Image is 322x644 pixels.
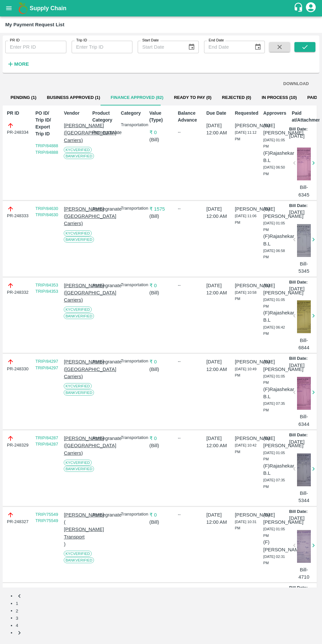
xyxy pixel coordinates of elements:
p: [PERSON_NAME]([GEOGRAPHIC_DATA] Carriers) [64,122,87,144]
p: [DATE] 12:00 AM [206,358,230,373]
p: [DATE] [289,438,305,446]
button: DOWNLOAD [281,78,311,90]
a: TRIP/75549 TRIP/75549 [35,512,58,523]
div: -- [178,129,201,135]
input: End Date [204,41,249,53]
p: Transportation [121,205,144,212]
span: Bank Verified [64,390,94,396]
div: My Payment Request List [5,20,64,29]
p: (F) [PERSON_NAME] [263,539,287,553]
p: PO ID/ Trip ID/ Export Trip ID [35,110,59,137]
div: -- [178,282,201,288]
p: Value (Type) [149,110,173,124]
span: [DATE] 10:42 PM [235,443,257,454]
button: Rejected (0) [217,90,257,105]
div: -- [178,205,201,212]
p: PR ID [7,110,30,117]
p: Bill-6844 [297,337,311,352]
button: More [5,58,31,70]
p: (F) Rajashekar B.L [263,386,287,401]
span: [DATE] 07:35 PM [263,478,285,489]
span: [DATE] 07:35 PM [263,402,285,412]
button: Choose date [185,41,198,53]
p: [DATE] [289,132,305,140]
p: ( Bill ) [149,136,173,143]
label: End Date [209,38,224,43]
p: Due Date [206,110,230,117]
span: [DATE] 01:05 PM [263,374,285,385]
div: PR-248327 [7,511,30,525]
p: Bill-6345 [297,184,311,198]
p: [DATE] [289,285,305,292]
span: [DATE] 10:31 PM [235,520,257,530]
div: PR-248333 [7,205,30,219]
p: [PERSON_NAME]([GEOGRAPHIC_DATA] Carriers) [64,358,87,380]
a: TRIP/84297 TRIP/84297 [35,359,58,370]
span: [DATE] 06:50 PM [263,165,285,176]
p: (F) Rajashekar B.L [263,149,287,164]
p: (F) Rajashekar B.L [263,233,287,247]
p: Bill Date: [289,356,308,362]
p: ₹ 0 [149,129,173,136]
p: (B) [PERSON_NAME] [263,511,287,526]
p: [PERSON_NAME] [235,358,258,365]
button: Finance Approved (82) [105,90,169,105]
p: (B) [PERSON_NAME] [263,122,287,137]
a: Supply Chain [30,4,293,13]
a: TRIP/84353 TRIP/84353 [35,283,58,294]
button: In Process (10) [256,90,302,105]
span: KYC Verified [64,147,91,153]
button: Ready To Pay (0) [169,90,217,105]
p: Category [121,110,144,117]
p: Bill Date: [289,126,308,132]
button: Pending (1) [5,90,42,105]
p: Bill-5344 [297,490,311,504]
p: Bill-5345 [297,260,311,275]
p: ( Bill ) [149,289,173,296]
p: Transportation [121,122,144,128]
a: TRIP/84287 TRIP/84287 [35,435,58,447]
button: Go to page 4 [16,623,18,628]
p: Bill Date: [289,203,308,209]
button: Go to next page [16,629,23,636]
span: Bank Verified [64,237,94,242]
p: [DATE] 12:00 AM [206,282,230,297]
p: Bill Date: [289,279,308,286]
p: Transportation [121,282,144,288]
span: [DATE] 01:05 PM [263,221,285,232]
span: KYC Verified [64,551,91,557]
p: ( Bill ) [149,213,173,220]
span: [DATE] 01:05 PM [263,298,285,308]
p: (B) [PERSON_NAME] [263,205,287,220]
div: customer-support [293,2,305,14]
p: [PERSON_NAME] [235,282,258,289]
p: [PERSON_NAME] [235,511,258,518]
span: [DATE] 11:06 PM [235,214,257,224]
p: ₹ 0 [149,511,173,518]
div: -- [178,358,201,365]
p: [PERSON_NAME] ( [PERSON_NAME] Transport ) [64,511,87,548]
p: [DATE] 12:00 AM [206,122,230,137]
p: [PERSON_NAME]([GEOGRAPHIC_DATA] Carriers) [64,435,87,457]
p: [PERSON_NAME]([GEOGRAPHIC_DATA] Carriers) [64,205,87,227]
span: [DATE] 01:05 PM [263,138,285,149]
span: KYC Verified [64,230,91,236]
button: Business Approved (1) [42,90,105,105]
span: [DATE] 06:42 PM [263,325,285,336]
span: Bank Verified [64,313,94,319]
span: [DATE] 01:05 PM [263,527,285,538]
button: page 1 [16,601,18,606]
nav: pagination navigation [3,592,319,637]
input: Start Date [138,41,183,53]
p: Bill Date: [289,509,308,515]
div: PR-248330 [7,358,30,372]
p: [DATE] 12:00 AM [206,511,230,526]
div: PR-248334 [7,122,30,136]
div: PR-248329 [7,435,30,448]
strong: More [14,61,29,67]
span: [DATE] 01:05 PM [263,451,285,461]
p: Paid at/Attachments [292,110,315,124]
p: Transportation [121,511,144,517]
button: Choose date [252,41,264,53]
p: [DATE] 12:00 AM [206,435,230,449]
